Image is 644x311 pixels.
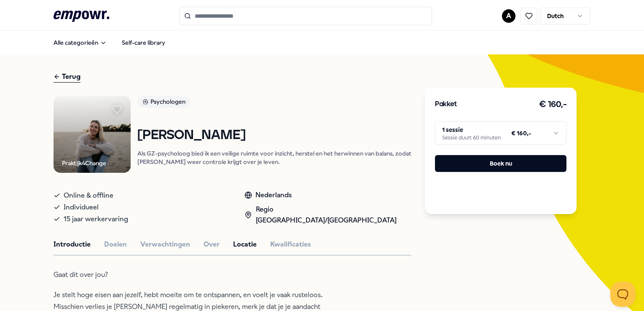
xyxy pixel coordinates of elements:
button: Introductie [54,239,91,250]
input: Search for products, categories or subcategories [179,7,432,25]
button: Over [204,239,220,250]
div: Terug [54,71,80,83]
p: Als GZ-psycholoog bied ik een veilige ruimte voor inzicht, herstel en het herwinnen van balans, z... [137,149,411,166]
button: Doelen [104,239,127,250]
div: Psychologen [137,96,190,108]
button: Kwalificaties [270,239,311,250]
iframe: Help Scout Beacon - Open [610,282,636,307]
h3: Pakket [435,99,457,110]
span: Online & offline [64,190,113,201]
button: Boek nu [435,155,566,172]
a: Self-care library [115,34,172,51]
a: Psychologen [137,96,411,111]
h3: € 160,- [539,98,567,111]
img: Product Image [54,96,131,173]
div: Praktijk4Change [62,158,106,168]
div: Nederlands [244,190,411,201]
p: Gaat dit over jou? [54,269,327,281]
h1: [PERSON_NAME] [137,128,411,143]
button: Alle categorieën [47,34,113,51]
button: A [502,9,515,23]
button: Verwachtingen [140,239,190,250]
nav: Main [47,34,172,51]
span: 15 jaar werkervaring [64,213,128,225]
span: Individueel [64,201,99,213]
button: Locatie [233,239,257,250]
div: Regio [GEOGRAPHIC_DATA]/[GEOGRAPHIC_DATA] [244,204,411,225]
